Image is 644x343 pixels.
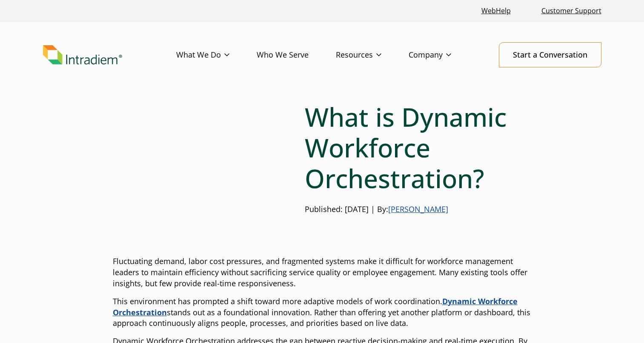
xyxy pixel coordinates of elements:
[305,204,532,215] p: Published: [DATE] | By:
[336,43,409,67] a: Resources
[43,45,176,65] a: Link to homepage of Intradiem
[43,45,122,65] img: Intradiem
[113,296,518,317] a: Link opens in a new window
[538,2,605,20] a: Customer Support
[499,42,601,67] a: Start a Conversation
[113,256,532,289] p: Fluctuating demand, labor cost pressures, and fragmented systems make it difficult for workforce ...
[257,43,336,67] a: Who We Serve
[113,296,518,317] strong: Dynamic Workforce Orchestration
[409,43,478,67] a: Company
[113,296,532,329] p: This environment has prompted a shift toward more adaptive models of work coordination. stands ou...
[388,204,448,214] a: [PERSON_NAME]
[176,43,257,67] a: What We Do
[305,102,532,194] h1: What is Dynamic Workforce Orchestration?
[478,2,514,20] a: Link opens in a new window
